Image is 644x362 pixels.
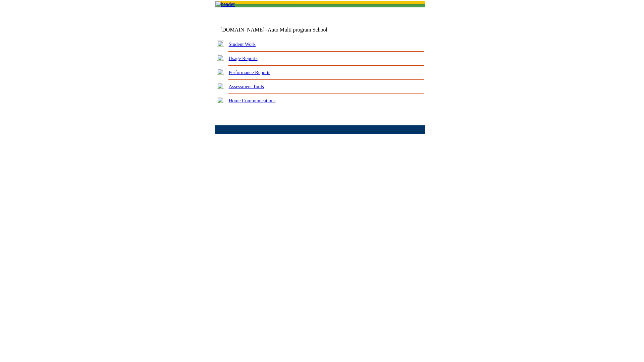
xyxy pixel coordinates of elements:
[268,27,327,33] nobr: Auto Multi program School
[217,97,224,103] img: plus.gif
[217,83,224,89] img: plus.gif
[229,84,264,89] a: Assessment Tools
[229,42,256,47] a: Student Work
[220,27,344,33] td: [DOMAIN_NAME] -
[217,41,224,47] img: plus.gif
[215,1,235,7] img: header
[229,98,276,103] a: Home Communications
[229,56,258,61] a: Usage Reports
[229,70,270,75] a: Performance Reports
[217,55,224,61] img: plus.gif
[217,69,224,75] img: plus.gif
